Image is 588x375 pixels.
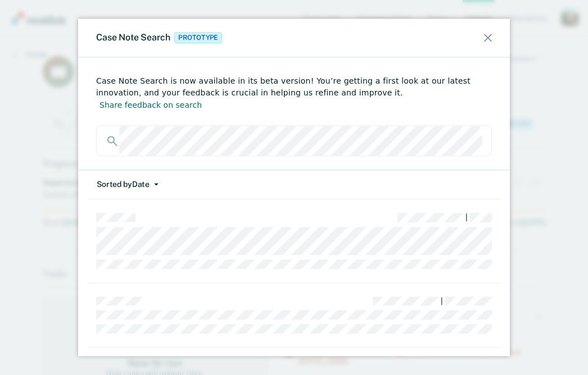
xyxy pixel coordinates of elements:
div: Case Note Search is now available in its beta version! You’re getting a first look at our latest ... [96,75,492,112]
div: | [465,213,468,222]
div: Case Note Search [96,32,224,43]
button: Share feedback on search [96,99,205,112]
div: | [441,296,443,306]
span: Prototype [174,32,222,43]
button: Sorted byDate [96,170,159,199]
